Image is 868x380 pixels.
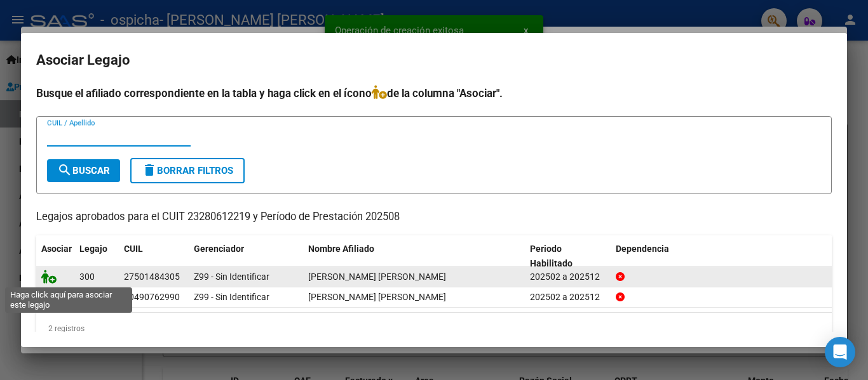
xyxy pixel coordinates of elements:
[825,337,855,367] div: Open Intercom Messenger
[308,292,446,302] span: DELGADO FEDERICO TIMOTEO
[41,244,72,254] span: Asociar
[124,270,180,284] div: 27501484305
[79,292,95,302] span: 234
[308,272,446,282] span: TREJO MIA FRANCISCA
[124,244,143,254] span: CUIL
[142,162,157,178] mat-icon: delete
[194,272,269,282] span: Z99 - Sin Identificar
[36,48,832,72] h2: Asociar Legajo
[47,159,120,182] button: Buscar
[79,244,107,254] span: Legajo
[57,165,110,176] span: Buscar
[308,244,374,254] span: Nombre Afiliado
[142,165,233,176] span: Borrar Filtros
[36,209,832,225] p: Legajos aprobados para el CUIT 23280612219 y Período de Prestación 202508
[119,235,189,277] datatable-header-cell: CUIL
[303,235,525,277] datatable-header-cell: Nombre Afiliado
[189,235,303,277] datatable-header-cell: Gerenciador
[525,235,611,277] datatable-header-cell: Periodo Habilitado
[616,244,669,254] span: Dependencia
[79,272,95,282] span: 300
[36,235,74,277] datatable-header-cell: Asociar
[194,244,244,254] span: Gerenciador
[530,290,606,305] div: 202502 a 202512
[57,162,72,178] mat-icon: search
[74,235,119,277] datatable-header-cell: Legajo
[36,85,832,102] h4: Busque el afiliado correspondiente en la tabla y haga click en el ícono de la columna "Asociar".
[194,292,269,302] span: Z99 - Sin Identificar
[130,158,245,183] button: Borrar Filtros
[530,270,606,284] div: 202502 a 202512
[36,313,832,344] div: 2 registros
[611,235,832,277] datatable-header-cell: Dependencia
[124,290,180,305] div: 20490762990
[530,244,573,268] span: Periodo Habilitado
